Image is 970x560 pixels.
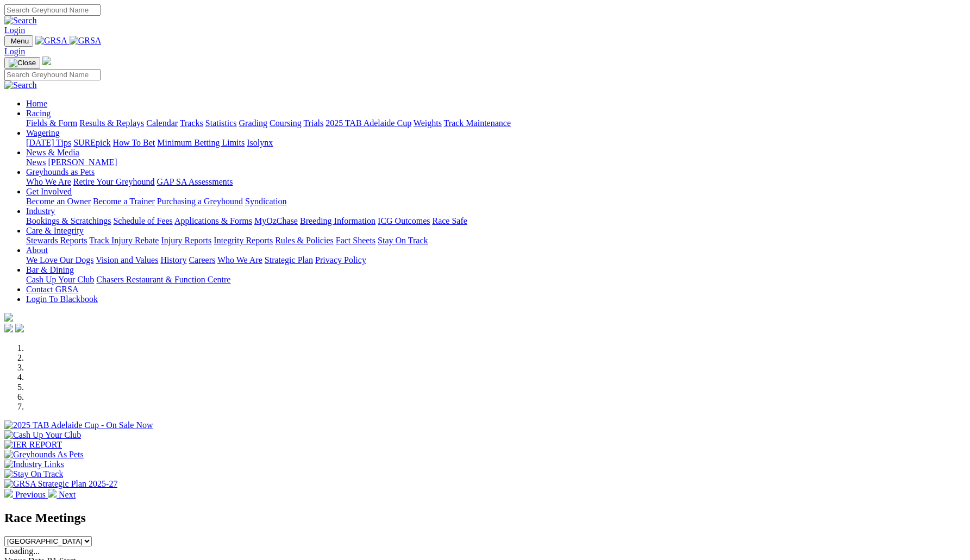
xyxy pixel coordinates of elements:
a: About [26,246,48,255]
a: Privacy Policy [315,255,366,265]
a: Coursing [270,118,302,128]
a: Who We Are [217,255,262,265]
a: Syndication [245,197,286,206]
button: Toggle navigation [4,57,40,69]
a: Grading [239,118,267,128]
a: [DATE] Tips [26,138,71,147]
div: Bar & Dining [26,275,966,285]
a: Minimum Betting Limits [157,138,245,147]
a: Retire Your Greyhound [73,177,155,186]
a: Racing [26,109,51,118]
a: Cash Up Your Club [26,275,94,284]
a: GAP SA Assessments [157,177,233,186]
span: Menu [11,37,29,45]
img: Stay On Track [4,469,63,479]
span: Next [59,490,76,499]
img: Greyhounds As Pets [4,450,84,460]
img: Industry Links [4,460,64,469]
div: Racing [26,118,966,128]
a: Contact GRSA [26,285,78,294]
a: Weights [414,118,442,128]
img: GRSA Strategic Plan 2025-27 [4,479,117,489]
div: Wagering [26,138,966,148]
img: logo-grsa-white.png [42,56,51,65]
a: Statistics [205,118,237,128]
a: Fields & Form [26,118,77,128]
img: 2025 TAB Adelaide Cup - On Sale Now [4,420,153,430]
div: Get Involved [26,197,966,206]
a: Bookings & Scratchings [26,216,111,225]
div: News & Media [26,158,966,167]
a: Careers [189,255,215,265]
span: Previous [15,490,46,499]
button: Toggle navigation [4,35,33,47]
a: News [26,158,46,167]
a: Wagering [26,128,60,137]
a: Who We Are [26,177,71,186]
a: Track Maintenance [444,118,511,128]
a: Results & Replays [79,118,144,128]
a: Home [26,99,47,108]
a: Care & Integrity [26,226,84,235]
a: Purchasing a Greyhound [157,197,243,206]
a: We Love Our Dogs [26,255,93,265]
span: Loading... [4,546,40,556]
a: Vision and Values [96,255,158,265]
a: Previous [4,490,48,499]
h2: Race Meetings [4,511,966,525]
a: Applications & Forms [174,216,252,225]
a: Stay On Track [378,236,428,245]
a: Get Involved [26,187,72,196]
div: Industry [26,216,966,226]
img: Close [9,59,36,67]
a: Login [4,26,25,35]
input: Search [4,4,101,16]
a: History [160,255,186,265]
a: Greyhounds as Pets [26,167,95,177]
a: Isolynx [247,138,273,147]
a: Rules & Policies [275,236,334,245]
a: Trials [303,118,323,128]
img: Search [4,80,37,90]
a: Calendar [146,118,178,128]
a: Fact Sheets [336,236,376,245]
a: Track Injury Rebate [89,236,159,245]
img: facebook.svg [4,324,13,332]
a: Strategic Plan [265,255,313,265]
a: Schedule of Fees [113,216,172,225]
a: 2025 TAB Adelaide Cup [326,118,411,128]
a: Integrity Reports [214,236,273,245]
a: Become a Trainer [93,197,155,206]
a: Login To Blackbook [26,294,98,304]
a: MyOzChase [254,216,298,225]
div: Care & Integrity [26,236,966,246]
img: GRSA [70,36,102,46]
a: ICG Outcomes [378,216,430,225]
a: SUREpick [73,138,110,147]
a: How To Bet [113,138,155,147]
a: Chasers Restaurant & Function Centre [96,275,230,284]
a: Bar & Dining [26,265,74,274]
a: News & Media [26,148,79,157]
a: [PERSON_NAME] [48,158,117,167]
a: Tracks [180,118,203,128]
img: chevron-right-pager-white.svg [48,489,57,498]
img: Search [4,16,37,26]
a: Breeding Information [300,216,376,225]
img: chevron-left-pager-white.svg [4,489,13,498]
img: logo-grsa-white.png [4,313,13,322]
img: GRSA [35,36,67,46]
img: IER REPORT [4,440,62,450]
a: Next [48,490,76,499]
img: twitter.svg [15,324,24,332]
a: Stewards Reports [26,236,87,245]
div: Greyhounds as Pets [26,177,966,187]
a: Industry [26,206,55,216]
a: Become an Owner [26,197,91,206]
a: Race Safe [432,216,467,225]
a: Login [4,47,25,56]
img: Cash Up Your Club [4,430,81,440]
input: Search [4,69,101,80]
a: Injury Reports [161,236,211,245]
div: About [26,255,966,265]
